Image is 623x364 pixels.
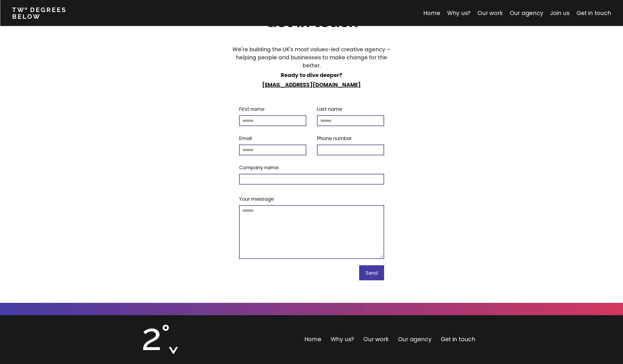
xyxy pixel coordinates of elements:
a: Get in touch [577,9,611,17]
p: Company name [239,164,278,171]
a: Our agency [509,9,543,17]
textarea: Your message [239,205,384,259]
a: [EMAIL_ADDRESS][DOMAIN_NAME] [262,81,361,89]
input: Company name [239,174,384,185]
input: Phone number [317,145,384,155]
p: Your message [239,195,274,203]
a: Why us? [331,335,354,343]
strong: Ready to dive deeper? [281,71,342,79]
input: Last name [317,115,384,126]
a: Join us [550,9,570,17]
input: Email [239,145,306,155]
p: Last name [317,105,342,113]
a: Our work [478,9,502,17]
a: Home [304,335,321,343]
span: Send [366,270,378,276]
p: Email [239,135,252,142]
p: We're building the UK's most values-led creative agency – helping people and businesses to make c... [227,45,396,69]
button: Send [359,265,384,280]
a: Home [423,9,440,17]
p: First name [239,105,264,113]
a: Get in touch [441,335,475,343]
p: Phone number [317,135,352,142]
input: First name [239,115,306,126]
a: Our work [363,335,388,343]
a: Our agency [398,335,432,343]
a: Why us? [447,9,471,17]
